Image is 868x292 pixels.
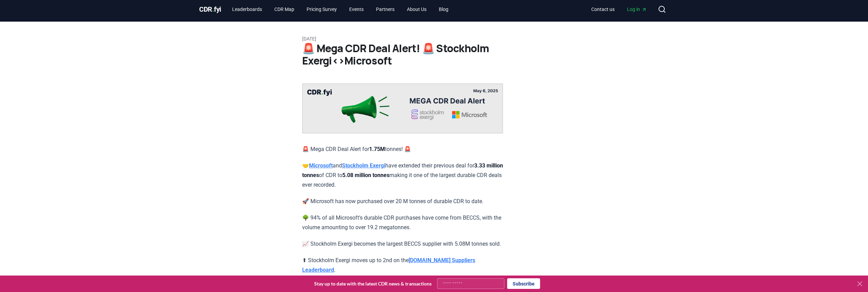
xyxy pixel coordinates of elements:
nav: Main [586,3,652,15]
p: 📈 Stockholm Exergi becomes the largest BECCS supplier with 5.08M tonnes sold. [302,239,503,249]
strong: 1.75M [369,146,385,152]
img: blog post image [302,83,503,133]
a: CDR Map [269,3,300,15]
a: Leaderboards [227,3,267,15]
a: Pricing Survey [301,3,342,15]
p: [DATE] [302,35,566,42]
p: 🌳 94% of all Microsoft's durable CDR purchases have come from BECCS, with the volume amounting to... [302,213,503,232]
p: 🚨 Mega CDR Deal Alert for tonnes! 🚨 [302,144,503,154]
a: Stockholm Exergi [342,162,385,169]
p: 🚀 Microsoft has now purchased over 20 M tonnes of durable CDR to date. [302,197,503,206]
h1: 🚨 Mega CDR Deal Alert! 🚨 Stockholm Exergi<>Microsoft [302,42,566,67]
a: Events [344,3,369,15]
a: Partners [370,3,400,15]
p: 🤝 and have extended their previous deal for of CDR to making it one of the largest durable CDR de... [302,161,503,190]
a: Microsoft [309,162,333,169]
a: About Us [401,3,432,15]
a: CDR.fyi [199,4,221,14]
nav: Main [227,3,454,15]
span: Log in [627,6,647,13]
span: . [212,5,214,13]
p: ⬆ Stockholm Exergi moves up to 2nd on the . [302,256,503,275]
a: Blog [433,3,454,15]
strong: 5.08 million tonnes [342,172,389,178]
span: CDR fyi [199,5,221,13]
a: Log in [621,3,652,15]
a: Contact us [586,3,620,15]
